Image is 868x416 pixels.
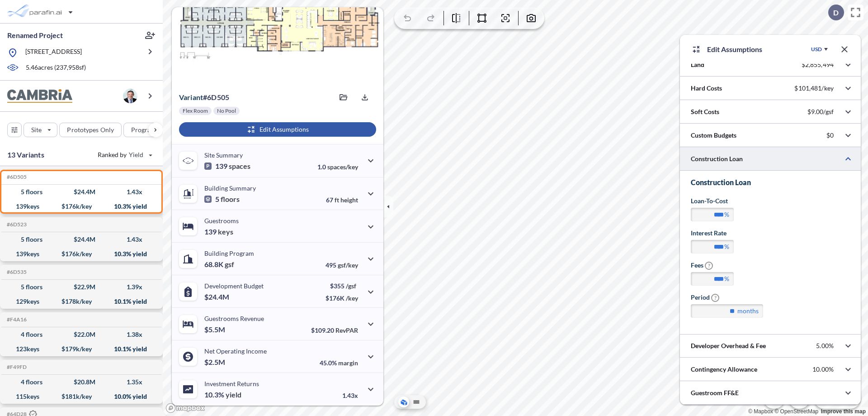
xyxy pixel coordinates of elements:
button: Edit Assumptions [179,122,376,137]
label: % [724,242,729,251]
a: Mapbox [748,408,773,415]
p: Land [691,60,704,69]
p: Net Operating Income [204,347,267,355]
p: Building Summary [204,184,256,192]
p: Guestroom FF&E [691,388,739,397]
p: 13 Variants [7,149,44,160]
p: 10.3% [204,390,241,399]
button: Prototypes Only [59,123,122,137]
p: 5.46 acres ( 237,958 sf) [26,63,86,73]
p: 10.00% [812,365,834,373]
button: Site Plan [411,397,422,407]
span: height [340,196,358,204]
p: $109.20 [311,326,358,334]
p: Soft Costs [691,107,719,116]
h5: Click to copy the code [5,316,27,323]
span: ft [335,196,339,204]
span: Yield [129,150,144,159]
span: Variant [179,93,203,101]
p: [STREET_ADDRESS] [25,47,82,58]
p: Guestrooms [204,217,239,225]
p: Renamed Project [7,30,63,40]
p: Prototypes Only [67,125,114,134]
span: yield [226,390,241,399]
p: Site Summary [204,151,243,159]
label: Fees [691,261,713,270]
p: Program [131,125,156,134]
p: $9.00/gsf [807,108,834,116]
a: Improve this map [821,408,866,415]
p: 5 [204,195,240,204]
p: # 6d505 [179,93,229,102]
p: Developer Overhead & Fee [691,341,766,350]
p: Guestrooms Revenue [204,315,264,322]
p: $2.5M [204,358,226,367]
p: Contingency Allowance [691,365,757,374]
p: $355 [325,282,358,290]
label: Interest Rate [691,229,726,238]
span: spaces/key [327,163,358,171]
span: /gsf [346,282,356,290]
div: USD [811,46,822,53]
span: keys [218,227,233,236]
h3: Construction Loan [691,178,850,187]
p: 67 [326,196,358,204]
h5: Click to copy the code [5,269,27,275]
p: 1.0 [317,163,358,171]
p: $0 [826,131,834,139]
span: RevPAR [335,326,358,334]
img: user logo [123,89,137,103]
p: No Pool [217,107,236,115]
span: ? [705,262,713,270]
button: Site [24,123,57,137]
p: 5.00% [816,342,834,350]
p: Building Program [204,249,254,257]
a: OpenStreetMap [774,408,818,415]
span: gsf [225,260,234,269]
span: ? [711,294,719,302]
p: 45.0% [320,359,358,367]
p: Site [31,125,42,134]
a: Mapbox homepage [165,403,205,413]
button: Ranked by Yield [90,148,158,162]
p: Edit Assumptions [707,44,762,55]
label: Loan-to-Cost [691,196,728,206]
span: /key [346,294,358,302]
span: margin [338,359,358,367]
p: D [833,9,839,17]
p: 68.8K [204,260,234,269]
p: Investment Returns [204,380,259,387]
span: gsf/key [338,261,358,269]
p: $2,855,494 [802,61,834,69]
img: BrandImage [7,89,72,103]
p: 495 [325,261,358,269]
p: $176K [325,294,358,302]
p: $101,481/key [794,84,834,92]
label: months [737,306,759,316]
button: Aerial View [398,397,409,407]
p: 1.43x [342,392,358,399]
label: Period [691,293,719,302]
label: % [724,210,729,219]
h5: Click to copy the code [5,364,27,370]
label: % [724,274,729,283]
p: Hard Costs [691,84,722,93]
button: Program [123,123,172,137]
p: Development Budget [204,282,264,290]
p: 139 [204,162,250,171]
h5: Click to copy the code [5,174,27,180]
p: Flex Room [183,107,208,115]
h5: Click to copy the code [5,221,27,228]
p: 139 [204,227,233,236]
span: floors [221,195,240,204]
span: spaces [229,162,250,171]
p: $5.5M [204,325,226,334]
p: Custom Budgets [691,131,736,140]
p: $24.4M [204,292,231,301]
